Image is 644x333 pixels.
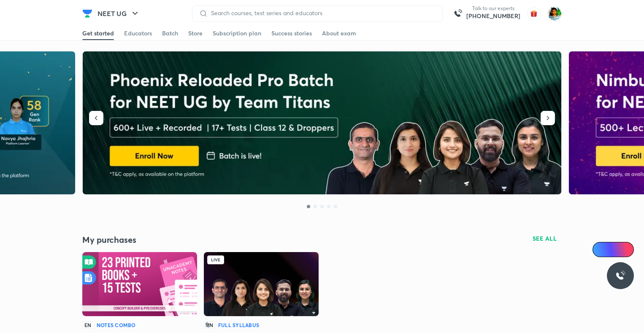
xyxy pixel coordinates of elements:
[606,246,629,253] span: Ai Doubts
[598,246,604,253] img: Icon
[162,29,178,38] div: Batch
[322,27,356,40] a: About exam
[527,7,541,20] img: avatar
[466,12,520,20] a: [PHONE_NUMBER]
[213,29,261,38] div: Subscription plan
[615,271,625,281] img: ttu
[82,321,93,329] p: EN
[188,27,203,40] a: Store
[82,8,92,19] img: Company Logo
[124,27,152,40] a: Educators
[82,27,114,40] a: Get started
[188,29,203,38] div: Store
[204,321,215,329] p: हिN
[208,10,436,16] input: Search courses, test series and educators
[322,29,356,38] div: About exam
[162,27,178,40] a: Batch
[533,236,557,242] span: SEE ALL
[204,252,319,316] img: Batch Thumbnail
[466,5,520,12] p: Talk to our experts
[271,29,312,38] div: Success stories
[271,27,312,40] a: Success stories
[82,29,114,38] div: Get started
[528,232,562,245] button: SEE ALL
[124,29,152,38] div: Educators
[547,6,562,21] img: Mehul Ghosh
[207,255,224,264] div: Live
[82,234,322,245] h4: My purchases
[82,252,197,316] img: Batch Thumbnail
[213,27,261,40] a: Subscription plan
[593,242,634,257] a: Ai Doubts
[218,321,259,329] h6: Full Syllabus
[92,5,145,22] button: NEET UG
[449,5,466,22] img: call-us
[97,321,136,329] h6: Notes Combo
